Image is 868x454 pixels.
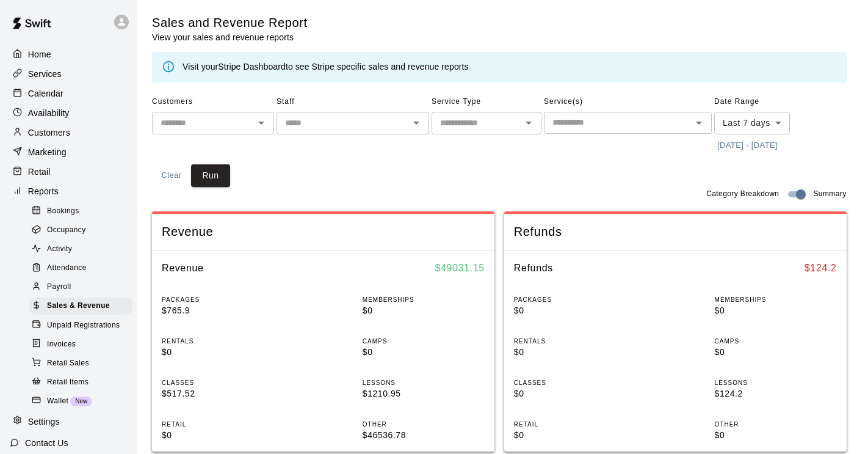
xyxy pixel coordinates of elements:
[28,68,62,80] p: Services
[514,224,837,240] span: Refunds
[715,337,837,346] p: CAMPS
[152,92,274,112] span: Customers
[715,304,837,317] p: $0
[29,298,132,315] div: Sales & Revenue
[47,281,71,293] span: Payroll
[25,437,68,449] p: Contact Us
[28,416,60,428] p: Settings
[363,387,485,400] p: $1210.95
[218,62,286,71] a: Stripe Dashboard
[253,114,270,131] button: Open
[28,126,70,139] p: Customers
[28,166,51,178] p: Retail
[29,241,132,258] div: Activity
[514,378,636,387] p: CLASSES
[514,420,636,429] p: RETAIL
[10,182,128,200] a: Reports
[47,395,68,408] span: Wallet
[162,387,284,400] p: $517.52
[28,185,59,197] p: Reports
[162,420,284,429] p: RETAIL
[514,346,636,359] p: $0
[514,337,636,346] p: RENTALS
[29,336,132,353] div: Invoices
[277,92,429,112] span: Staff
[715,295,837,304] p: MEMBERSHIPS
[162,346,284,359] p: $0
[152,15,308,31] h5: Sales and Revenue Report
[29,222,132,239] div: Occupancy
[29,259,137,278] a: Attendance
[183,60,469,74] div: Visit your to see Stripe specific sales and revenue reports
[162,337,284,346] p: RENTALS
[47,300,110,312] span: Sales & Revenue
[162,429,284,442] p: $0
[162,260,204,276] h6: Revenue
[715,429,837,442] p: $0
[28,48,51,60] p: Home
[47,262,87,274] span: Attendance
[706,188,779,200] span: Category Breakdown
[47,320,120,332] span: Unpaid Registrations
[432,92,541,112] span: Service Type
[514,429,636,442] p: $0
[363,295,485,304] p: MEMBERSHIPS
[363,429,485,442] p: $46536.78
[29,202,137,221] a: Bookings
[363,346,485,359] p: $0
[715,378,837,387] p: LESSONS
[29,279,132,296] div: Payroll
[363,420,485,429] p: OTHER
[28,87,63,100] p: Calendar
[805,260,837,276] h6: $ 124.2
[10,84,128,103] a: Calendar
[363,337,485,346] p: CAMPS
[715,346,837,359] p: $0
[714,92,821,112] span: Date Range
[29,316,137,335] a: Unpaid Registrations
[29,373,137,392] a: Retail Items
[162,295,284,304] p: PACKAGES
[10,412,128,431] a: Settings
[10,104,128,122] a: Availability
[544,92,712,112] span: Service(s)
[29,240,137,259] a: Activity
[29,221,137,240] a: Occupancy
[10,123,128,142] div: Customers
[715,420,837,429] p: OTHER
[29,335,137,354] a: Invoices
[162,224,485,240] span: Revenue
[10,143,128,161] a: Marketing
[363,378,485,387] p: LESSONS
[70,398,92,405] span: New
[714,112,790,134] div: Last 7 days
[29,355,132,372] div: Retail Sales
[29,297,137,316] a: Sales & Revenue
[514,387,636,400] p: $0
[514,304,636,317] p: $0
[47,339,76,351] span: Invoices
[29,260,132,277] div: Attendance
[10,163,128,181] div: Retail
[29,392,137,411] a: WalletNew
[162,304,284,317] p: $765.9
[47,357,89,370] span: Retail Sales
[29,203,132,220] div: Bookings
[10,45,128,64] div: Home
[435,260,484,276] h6: $ 49031.15
[152,31,308,43] p: View your sales and revenue reports
[28,146,67,158] p: Marketing
[714,136,781,155] button: [DATE] - [DATE]
[47,243,72,255] span: Activity
[29,278,137,297] a: Payroll
[29,393,132,410] div: WalletNew
[514,260,553,276] h6: Refunds
[715,387,837,400] p: $124.2
[191,164,230,187] button: Run
[29,374,132,391] div: Retail Items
